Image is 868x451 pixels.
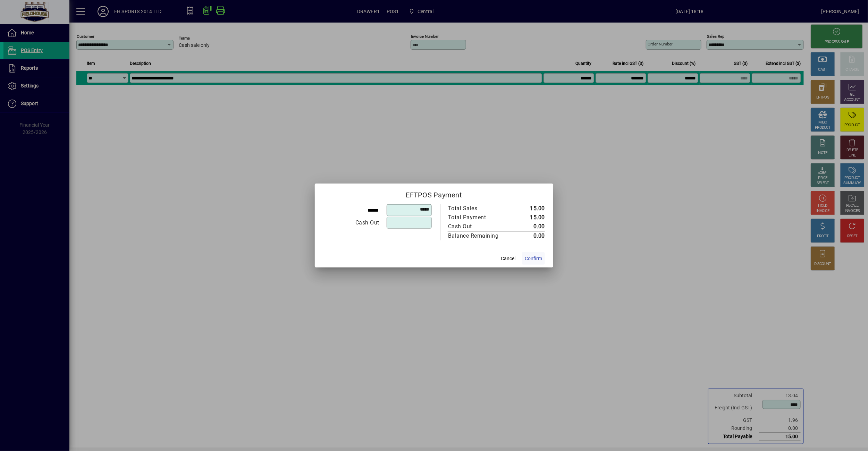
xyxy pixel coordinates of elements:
td: Total Sales [448,204,513,213]
td: 0.00 [513,231,545,241]
button: Confirm [522,252,545,265]
div: Cash Out [448,222,506,231]
span: Cancel [501,255,515,262]
div: Cash Out [323,219,379,227]
h2: EFTPOS Payment [315,184,553,204]
td: 0.00 [513,222,545,231]
td: 15.00 [513,213,545,222]
td: Total Payment [448,213,513,222]
button: Cancel [497,252,519,265]
td: 15.00 [513,204,545,213]
span: Confirm [525,255,542,262]
div: Balance Remaining [448,232,506,240]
